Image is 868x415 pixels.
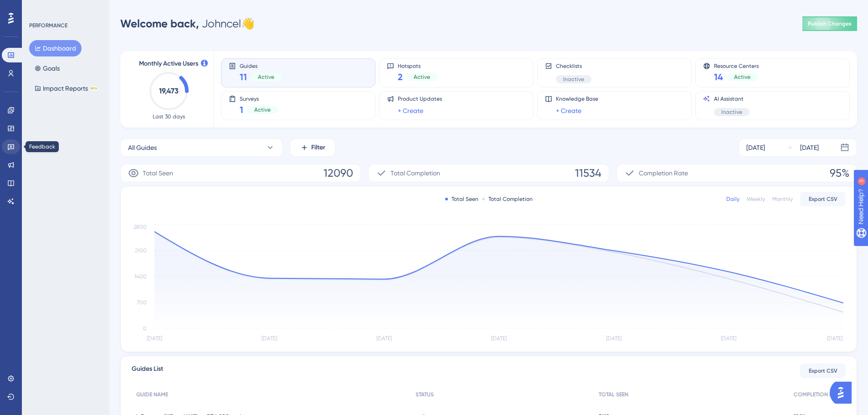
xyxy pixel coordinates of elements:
div: Johncel 👋 [120,16,255,31]
div: PERFORMANCE [29,22,67,29]
span: Total Completion [390,168,440,179]
div: Monthly [772,195,793,203]
span: Filter [311,142,325,153]
span: COMPLETION RATE [794,391,841,398]
tspan: 1400 [134,273,147,280]
button: All Guides [120,138,282,157]
div: BETA [90,86,98,91]
tspan: [DATE] [491,335,507,342]
span: GUIDE NAME [136,391,168,398]
div: 3 [63,5,66,12]
tspan: [DATE] [721,335,736,342]
button: Export CSV [800,192,846,206]
span: Publish Changes [808,20,852,27]
button: Dashboard [29,40,82,56]
iframe: UserGuiding AI Assistant Launcher [830,379,857,406]
span: Surveys [240,95,278,102]
div: Total Completion [482,195,533,203]
div: Weekly [747,195,765,203]
span: TOTAL SEEN [599,391,628,398]
span: 12090 [324,166,353,180]
span: Hotspots [398,62,437,69]
span: Active [414,73,430,81]
button: Filter [290,138,335,157]
span: Checklists [556,62,591,70]
span: Guides [240,62,282,69]
span: All Guides [128,142,157,153]
tspan: 2100 [135,247,147,254]
div: Daily [726,195,740,203]
span: 11 [240,71,247,83]
span: Inactive [563,76,584,83]
div: [DATE] [800,142,819,153]
span: 2 [398,71,403,83]
tspan: 700 [137,299,147,306]
span: 14 [714,71,723,83]
span: Knowledge Base [556,95,598,102]
text: 19,473 [159,87,179,95]
a: + Create [398,105,423,116]
span: 11534 [575,166,601,180]
tspan: [DATE] [262,335,277,342]
span: 1 [240,103,243,116]
span: Completion Rate [639,168,688,179]
button: Goals [29,60,65,77]
span: Active [254,106,271,113]
div: Total Seen [445,195,478,203]
span: Monthly Active Users [139,58,198,69]
span: Active [734,73,750,81]
button: Impact ReportsBETA [29,80,103,97]
span: AI Assistant [714,95,750,102]
button: Publish Changes [802,16,857,31]
span: Inactive [721,108,742,116]
tspan: 0 [143,325,147,332]
span: Export CSV [809,195,837,203]
button: Export CSV [800,364,846,378]
span: Export CSV [809,367,837,374]
span: Resource Centers [714,62,759,69]
tspan: [DATE] [376,335,392,342]
span: Guides List [132,364,163,378]
span: 95% [830,166,849,180]
span: Need Help? [21,2,57,13]
tspan: [DATE] [147,335,162,342]
span: Active [258,73,274,81]
span: Total Seen [143,168,173,179]
span: Welcome back, [120,17,199,30]
tspan: 2800 [134,224,147,230]
a: + Create [556,105,581,116]
span: Last 30 days [153,113,185,120]
tspan: [DATE] [606,335,621,342]
span: STATUS [416,391,434,398]
div: [DATE] [746,142,765,153]
tspan: [DATE] [827,335,842,342]
span: Product Updates [398,95,442,102]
